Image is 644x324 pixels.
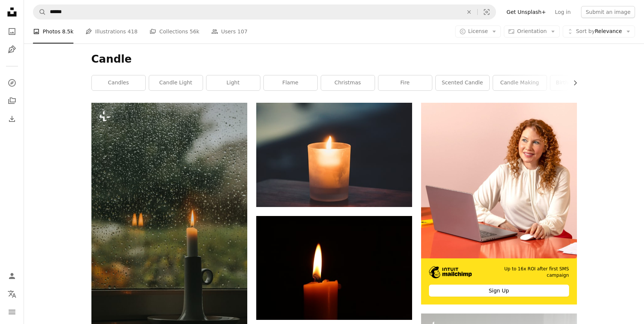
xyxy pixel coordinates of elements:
button: Submit an image [581,6,635,18]
span: Sort by [576,28,595,34]
a: tea light on brown surface [256,151,412,158]
form: Find visuals sitewide [33,4,496,19]
a: fire [378,75,432,90]
span: Relevance [576,28,622,35]
a: Photos [4,24,19,39]
span: 418 [128,27,138,36]
img: close-up of lighted candle [256,216,412,320]
a: Illustrations [4,42,19,57]
img: file-1690386555781-336d1949dad1image [429,266,472,278]
a: Explore [4,75,19,90]
a: flame [264,75,317,90]
button: Orientation [504,25,560,37]
a: Get Unsplash+ [502,6,550,18]
a: Log in / Sign up [4,268,19,283]
button: Sort byRelevance [563,25,635,37]
a: Download History [4,111,19,126]
button: Menu [4,304,19,319]
span: License [468,28,488,34]
a: birthday candle [550,75,604,90]
span: 107 [238,27,248,36]
a: close-up of lighted candle [256,264,412,271]
a: Users 107 [211,19,247,43]
a: candle light [149,75,203,90]
button: scroll list to the right [568,75,577,90]
a: candles [92,75,145,90]
a: scented candle [436,75,489,90]
button: Clear [461,5,477,19]
a: a candle sitting on top of a table next to a window [91,216,247,223]
a: light [206,75,260,90]
a: candle making [493,75,547,90]
a: Log in [550,6,575,18]
button: Search Unsplash [33,5,46,19]
span: Orientation [517,28,547,34]
button: License [455,25,501,37]
span: 56k [190,27,199,36]
button: Language [4,286,19,301]
a: Illustrations 418 [85,19,137,43]
a: Up to 16x ROI after first SMS campaignSign Up [421,103,577,304]
a: Collections [4,93,19,108]
a: Collections 56k [149,19,199,43]
img: tea light on brown surface [256,103,412,207]
button: Visual search [478,5,496,19]
div: Sign Up [429,285,569,297]
a: christmas [321,75,375,90]
span: Up to 16x ROI after first SMS campaign [483,266,569,279]
img: file-1722962837469-d5d3a3dee0c7image [421,103,577,259]
h1: Candle [91,52,577,66]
